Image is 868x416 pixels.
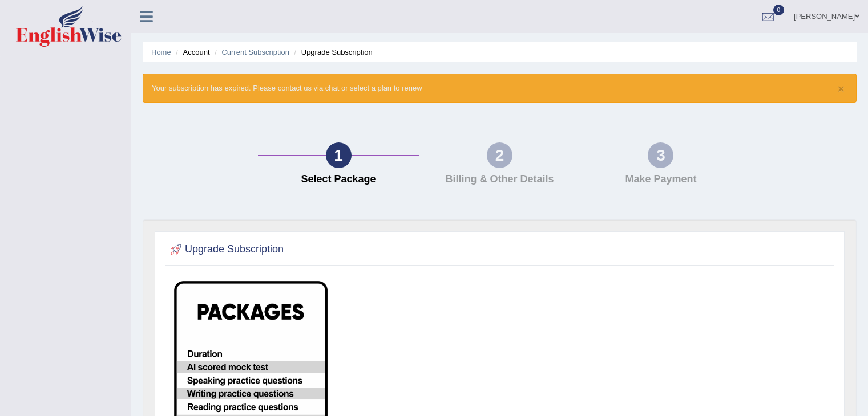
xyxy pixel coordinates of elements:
button: × [838,83,845,95]
div: 1 [326,142,352,168]
h4: Make Payment [586,174,736,185]
h2: Upgrade Subscription [168,241,284,258]
div: 3 [648,142,673,168]
h4: Billing & Other Details [425,174,574,185]
li: Account [173,47,209,58]
a: Home [151,48,171,56]
li: Upgrade Subscription [292,47,373,58]
a: Current Subscription [221,48,289,56]
h4: Select Package [264,174,413,185]
div: 2 [487,142,512,168]
div: Your subscription has expired. Please contact us via chat or select a plan to renew [143,74,857,103]
span: 0 [773,5,785,15]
